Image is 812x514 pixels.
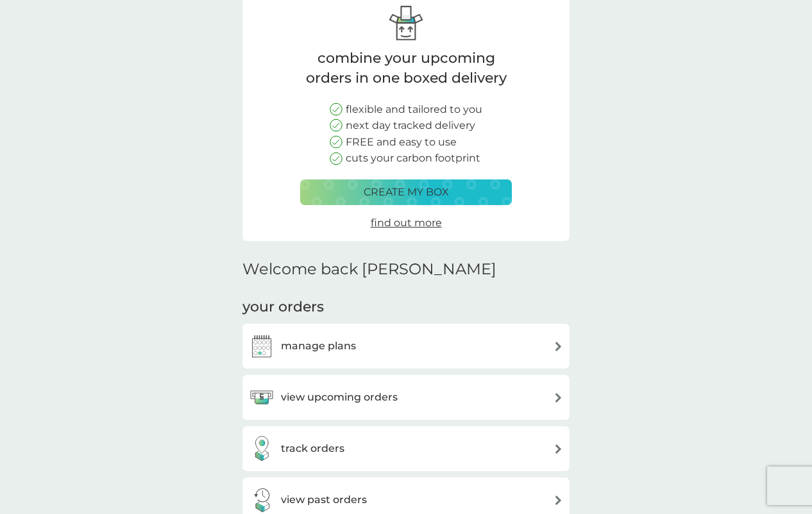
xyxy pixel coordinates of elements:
img: arrow right [554,393,563,402]
p: next day tracked delivery [346,117,475,134]
img: arrow right [554,444,563,454]
h3: manage plans [281,338,356,354]
p: cuts your carbon footprint [346,150,480,167]
h3: track orders [281,440,344,457]
img: arrow right [554,495,563,505]
h3: view upcoming orders [281,389,398,406]
p: FREE and easy to use [346,134,457,151]
h3: your orders [242,297,324,317]
a: find out more [371,215,442,231]
p: flexible and tailored to you [346,101,482,118]
p: combine your upcoming orders in one boxed delivery [300,49,512,88]
button: create my box [300,179,512,205]
span: find out more [371,217,442,229]
img: arrow right [554,342,563,351]
h2: Welcome back [PERSON_NAME] [242,260,496,279]
p: create my box [364,184,449,201]
h3: view past orders [281,492,367,508]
